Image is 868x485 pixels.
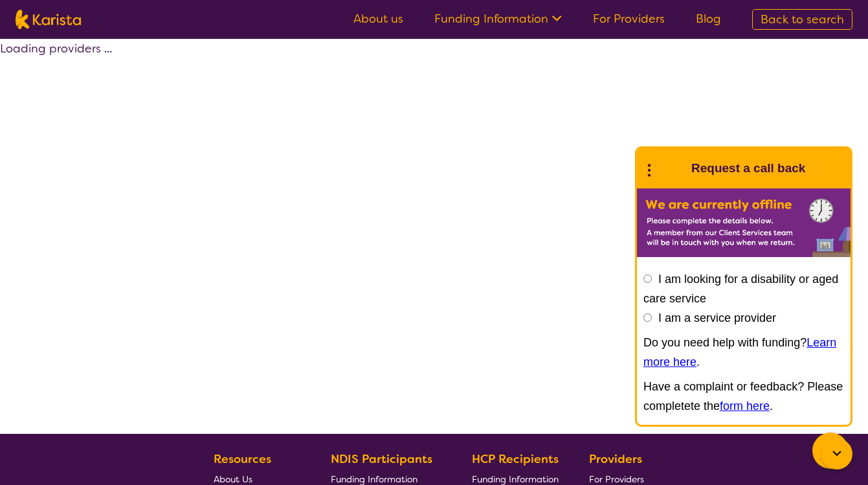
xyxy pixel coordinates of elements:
span: Back to search [761,12,844,27]
a: Back to search [752,9,852,30]
p: Do you need help with funding? . [643,333,844,372]
b: Providers [589,451,642,467]
a: Funding Information [434,11,562,27]
a: Blog [696,11,721,27]
button: Channel Menu [812,433,849,469]
a: For Providers [593,11,665,27]
b: NDIS Participants [331,451,432,467]
b: Resources [214,451,271,467]
span: For Providers [589,473,644,485]
img: Karista logo [16,10,81,29]
span: About Us [214,473,252,485]
a: About us [353,11,403,27]
span: Funding Information [472,473,559,485]
p: Have a complaint or feedback? Please completete the . [643,377,844,416]
b: HCP Recipients [472,451,559,467]
h1: Request a call back [691,159,805,178]
img: Karista offline chat form to request call back [637,188,851,257]
a: form here [720,400,770,412]
span: Funding Information [331,473,417,485]
label: I am looking for a disability or aged care service [643,273,838,305]
label: I am a service provider [658,311,776,324]
img: Karista [658,155,684,181]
